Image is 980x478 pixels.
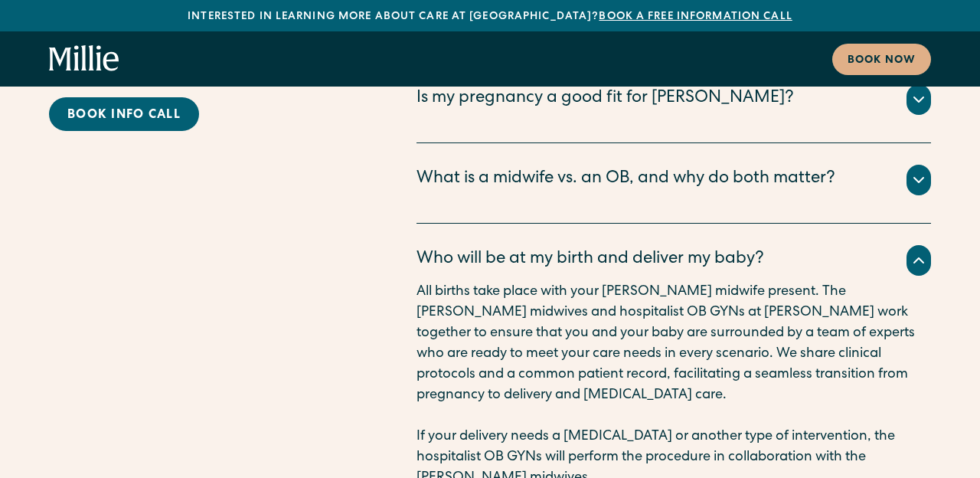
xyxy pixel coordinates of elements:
[416,167,835,192] div: What is a midwife vs. an OB, and why do both matter?
[67,106,181,125] div: Book info call
[848,53,916,69] div: Book now
[416,87,794,112] div: Is my pregnancy a good fit for [PERSON_NAME]?
[599,11,792,22] a: Book a free information call
[416,247,764,273] div: Who will be at my birth and deliver my baby?
[416,406,931,427] p: ‍
[49,45,119,73] a: home
[416,282,931,406] p: All births take place with your [PERSON_NAME] midwife present. The [PERSON_NAME] midwives and hos...
[49,97,199,131] a: Book info call
[832,44,931,75] a: Book now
